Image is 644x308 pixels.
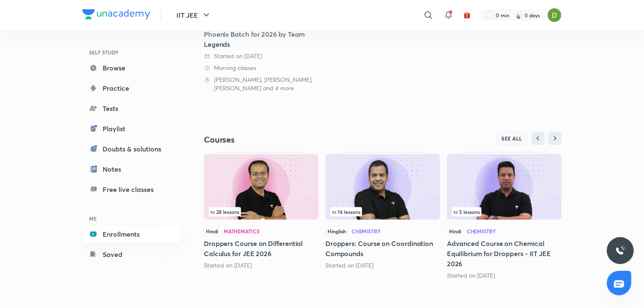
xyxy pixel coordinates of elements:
h4: Courses [204,134,383,145]
div: infosection [330,207,435,216]
h6: ME [82,211,180,226]
a: Practice [82,80,180,97]
span: 14 lessons [332,209,360,214]
div: Chemistry [352,229,381,234]
button: SEE ALL [496,132,528,145]
a: Browse [82,59,180,76]
div: left [330,207,435,216]
div: Started on Aug 8 [325,261,440,270]
img: streak [514,11,523,19]
h6: SELF STUDY [82,45,180,59]
img: ttu [615,246,625,256]
a: Playlist [82,120,180,137]
span: Hinglish [325,227,348,236]
div: Vineet Loomba, Brijesh Jindal, Pankaj Singh and 4 more [204,76,319,92]
a: Enrollments [82,226,180,243]
a: Company Logo [82,9,150,22]
div: Chemistry [467,229,496,234]
img: avatar [463,11,471,19]
button: IIT JEE [171,7,216,24]
div: Started on Aug 27 [447,271,562,280]
a: Notes [82,161,180,178]
img: Thumbnail [204,154,319,220]
div: Morning classes [204,64,319,72]
h5: Advanced Course on Chemical Equilibrium for Droppers - IIT JEE 2026 [447,238,562,269]
h5: Droppers Course on Differential Calculus for JEE 2026 [204,238,319,259]
img: Divyani Bhatkar [547,8,562,22]
a: Tests [82,100,180,117]
div: infosection [452,207,557,216]
div: Started on Aug 1 [204,261,319,270]
div: infocontainer [330,207,435,216]
button: avatar [460,8,474,22]
img: Thumbnail [447,154,562,220]
a: Doubts & solutions [82,140,180,157]
a: Free live classes [82,181,180,198]
div: infosection [209,207,314,216]
div: infocontainer [452,207,557,216]
div: left [452,207,557,216]
img: Company Logo [82,9,150,19]
img: Thumbnail [325,154,440,220]
span: Hindi [204,227,220,236]
div: Phoenix Batch for 2026 by Team Legends [204,29,319,49]
h5: Droppers: Course on Coordination Compounds [325,238,440,259]
div: Advanced Course on Chemical Equilibrium for Droppers - IIT JEE 2026 [447,152,562,279]
a: Saved [82,246,180,263]
span: 28 lessons [211,209,239,214]
div: Started on 11 Apr 2025 [204,52,319,60]
div: Droppers Course on Differential Calculus for JEE 2026 [204,152,319,269]
div: Mathematics [224,229,260,234]
div: left [209,207,314,216]
span: SEE ALL [502,135,523,141]
span: Hindi [447,227,463,236]
div: Droppers: Course on Coordination Compounds [325,152,440,269]
span: 5 lessons [454,209,480,214]
div: infocontainer [209,207,314,216]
